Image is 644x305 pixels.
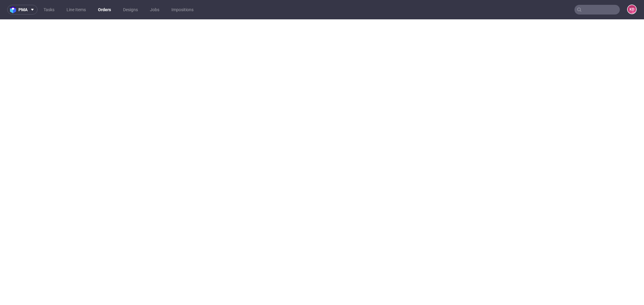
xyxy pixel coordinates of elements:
a: Tasks [40,5,58,15]
a: Designs [119,5,141,15]
img: logo [10,6,18,13]
figcaption: KD [628,5,636,14]
a: Jobs [146,5,163,15]
button: pma [7,5,37,15]
span: pma [18,8,28,12]
a: Line Items [63,5,89,15]
a: Orders [94,5,115,15]
a: Impositions [168,5,197,15]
